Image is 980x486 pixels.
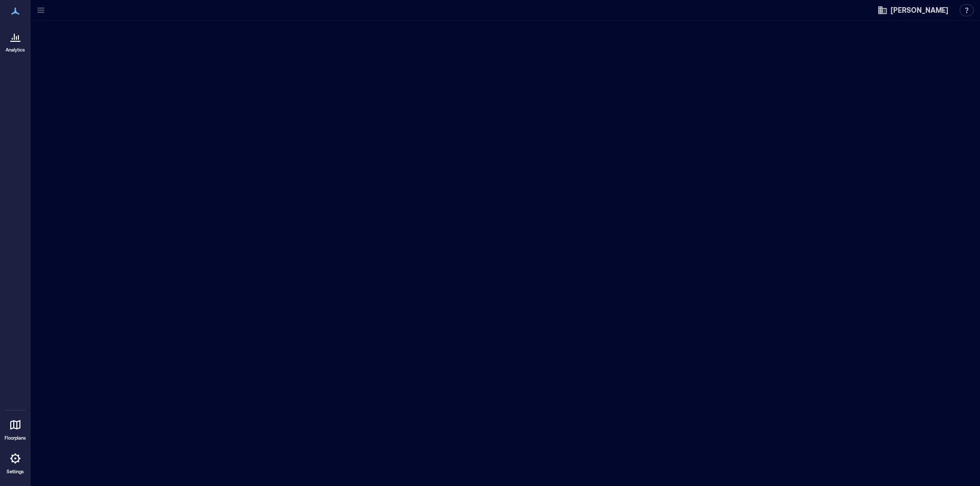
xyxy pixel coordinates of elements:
a: Settings [3,446,28,478]
a: Floorplans [2,413,29,444]
a: Analytics [3,24,28,56]
p: Analytics [6,47,25,53]
button: [PERSON_NAME] [874,2,951,18]
p: Floorplans [5,435,26,441]
span: [PERSON_NAME] [891,5,948,15]
p: Settings [7,469,24,475]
